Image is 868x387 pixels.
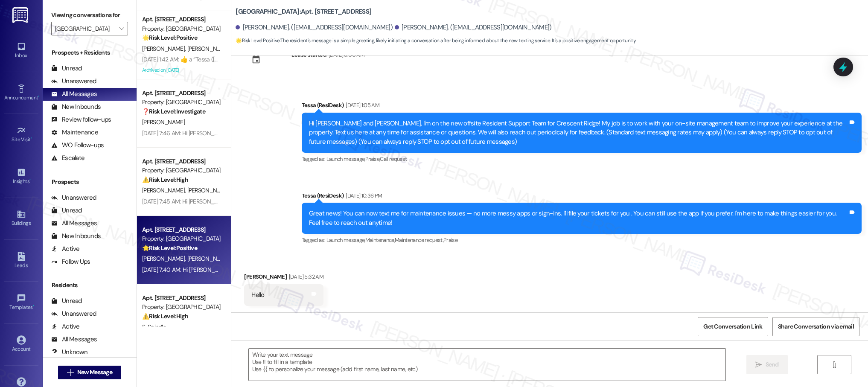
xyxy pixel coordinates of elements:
span: [PERSON_NAME] [142,255,187,262]
a: Templates • [4,291,38,314]
strong: ❓ Risk Level: Investigate [142,108,205,115]
div: Review follow-ups [51,115,111,124]
div: Archived on [DATE] [141,65,222,76]
div: Unread [51,297,82,306]
div: Property: [GEOGRAPHIC_DATA] [142,98,221,107]
button: New Message [58,366,121,379]
div: [DATE] 10:36 PM [344,191,382,200]
div: [DATE] 1:05 AM [344,101,379,110]
div: Unread [51,206,82,215]
b: [GEOGRAPHIC_DATA]: Apt. [STREET_ADDRESS] [236,7,371,16]
span: • [29,177,31,183]
div: Apt. [STREET_ADDRESS] [142,15,221,24]
a: Inbox [4,39,38,62]
div: Follow Ups [51,257,90,266]
a: Account [4,333,38,356]
div: All Messages [51,219,97,228]
strong: ⚠️ Risk Level: High [142,312,188,320]
strong: 🌟 Risk Level: Positive [236,37,280,44]
div: All Messages [51,335,97,344]
div: Great news! You can now text me for maintenance issues — no more messy apps or sign-ins. I'll fil... [309,209,848,227]
div: Apt. [STREET_ADDRESS] [142,294,221,303]
div: [DATE] 7:45 AM: Hi [PERSON_NAME], just checking if maintenance has been able to come by and get y... [142,198,466,205]
div: [DATE] 7:40 AM: Hi [PERSON_NAME] and [PERSON_NAME]! What can I do for you [DATE]? [142,266,363,274]
span: • [31,135,32,141]
div: Maintenance [51,128,98,137]
a: Buildings [4,207,38,230]
div: All Messages [51,90,97,99]
span: Launch message , [326,236,365,244]
div: Active [51,322,80,331]
div: Apt. [STREET_ADDRESS] [142,225,221,234]
i:  [67,369,73,376]
i:  [119,25,124,32]
a: Leads [4,249,38,272]
div: Property: [GEOGRAPHIC_DATA] [142,234,221,243]
div: [PERSON_NAME]. ([EMAIL_ADDRESS][DOMAIN_NAME]) [236,23,393,32]
span: Share Conversation via email [778,322,854,331]
a: Insights • [4,165,38,188]
strong: 🌟 Risk Level: Positive [142,34,197,41]
button: Get Conversation Link [698,317,768,336]
div: New Inbounds [51,232,101,241]
span: • [33,303,34,309]
div: Unknown [51,348,87,357]
div: Property: [GEOGRAPHIC_DATA] [142,24,221,33]
div: Hello [251,291,264,300]
i:  [831,361,837,368]
div: Prospects + Residents [43,48,137,57]
div: [PERSON_NAME]. ([EMAIL_ADDRESS][DOMAIN_NAME]) [395,23,552,32]
div: Escalate [51,154,84,163]
span: Launch message , [326,155,365,163]
span: New Message [77,368,112,377]
div: Property: [GEOGRAPHIC_DATA] [142,166,221,175]
span: [PERSON_NAME] [142,45,187,52]
span: Maintenance request , [395,236,443,244]
div: Hi [PERSON_NAME] and [PERSON_NAME], I'm on the new offsite Resident Support Team for Crescent Rid... [309,119,848,146]
div: Active [51,244,80,253]
span: [PERSON_NAME] [142,118,185,126]
button: Share Conversation via email [772,317,859,336]
label: Viewing conversations for [51,9,128,22]
div: Tagged as: [302,234,862,246]
div: Prospects [43,177,137,186]
strong: 🌟 Risk Level: Positive [142,244,197,252]
div: Apt. [STREET_ADDRESS] [142,157,221,166]
input: All communities [55,22,114,35]
span: Praise , [365,155,380,163]
i:  [755,361,762,368]
img: ResiDesk Logo [12,7,30,23]
a: Site Visit • [4,123,38,146]
span: [PERSON_NAME] [142,186,187,194]
span: Send [766,360,779,369]
div: WO Follow-ups [51,141,104,150]
div: [DATE] 5:32 AM [287,272,323,281]
span: Call request [380,155,407,163]
div: Unanswered [51,193,96,202]
div: [DATE] 1:42 AM: ​👍​ a “ Tessa ([GEOGRAPHIC_DATA]): Great news! You can now text me for maintenanc... [142,55,832,63]
strong: ⚠️ Risk Level: High [142,176,188,183]
span: Praise [443,236,457,244]
span: : The resident's message is a simple greeting, likely initiating a conversation after being infor... [236,36,636,45]
div: Tessa (ResiDesk) [302,191,862,203]
div: New Inbounds [51,102,101,111]
div: Unanswered [51,309,96,318]
div: Tessa (ResiDesk) [302,101,862,113]
div: Residents [43,281,137,290]
div: Apt. [STREET_ADDRESS] [142,89,221,98]
div: Unanswered [51,77,96,86]
span: Get Conversation Link [703,322,762,331]
span: • [38,93,39,99]
span: [PERSON_NAME] [187,255,230,262]
div: Tagged as: [302,153,862,165]
span: Maintenance , [365,236,395,244]
span: [PERSON_NAME] [187,186,230,194]
div: Property: [GEOGRAPHIC_DATA] [142,303,221,311]
div: Unread [51,64,82,73]
button: Send [746,355,788,374]
div: [DATE] 7:46 AM: Hi [PERSON_NAME], thanks for letting us know about the cable station in the fitne... [142,129,733,137]
div: [PERSON_NAME] [244,272,323,284]
span: S. Spindle [142,323,166,331]
span: [PERSON_NAME] [187,45,230,52]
